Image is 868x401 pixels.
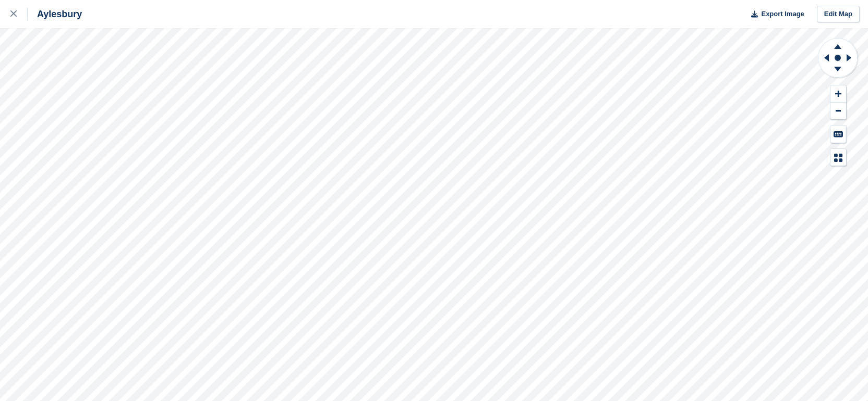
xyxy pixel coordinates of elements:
[830,85,846,103] button: Zoom In
[745,6,804,23] button: Export Image
[830,103,846,120] button: Zoom Out
[830,126,846,143] button: Keyboard Shortcuts
[761,9,804,19] span: Export Image
[28,8,82,20] div: Aylesbury
[830,149,846,166] button: Map Legend
[817,6,860,23] a: Edit Map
